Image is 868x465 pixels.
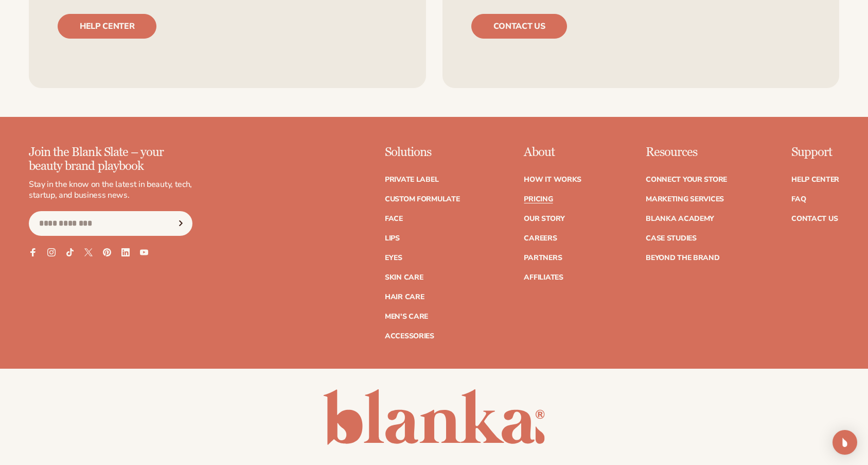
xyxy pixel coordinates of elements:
a: Partners [524,254,562,262]
a: Hair Care [385,294,424,301]
a: FAQ [791,196,806,203]
a: Custom formulate [385,196,460,203]
a: Careers [524,235,557,242]
a: Marketing services [646,196,724,203]
a: Case Studies [646,235,697,242]
a: Affiliates [524,274,563,281]
a: Pricing [524,196,553,203]
a: Face [385,215,403,222]
p: Support [791,146,839,159]
a: Help center [58,14,156,39]
p: Join the Blank Slate – your beauty brand playbook [29,146,192,173]
p: Solutions [385,146,460,159]
a: Lips [385,235,400,242]
a: Our Story [524,215,564,222]
a: Private label [385,176,438,183]
a: Blanka Academy [646,215,714,222]
p: Resources [646,146,727,159]
div: Open Intercom Messenger [832,430,857,455]
button: Subscribe [169,211,192,236]
a: Beyond the brand [646,254,720,262]
p: About [524,146,581,159]
a: Help Center [791,176,839,183]
a: Contact us [471,14,568,39]
a: How It Works [524,176,581,183]
a: Accessories [385,333,434,340]
a: Connect your store [646,176,727,183]
p: Stay in the know on the latest in beauty, tech, startup, and business news. [29,179,192,201]
a: Eyes [385,254,402,262]
a: Skin Care [385,274,423,281]
a: Contact Us [791,215,838,222]
a: Men's Care [385,313,428,320]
